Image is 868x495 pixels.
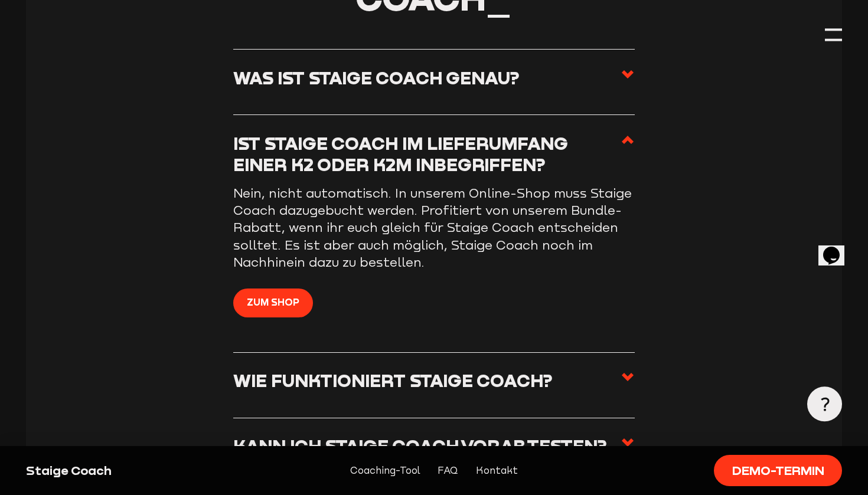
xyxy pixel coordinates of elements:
a: Kontakt [476,463,518,478]
iframe: chat widget [818,230,856,265]
h3: Was ist Staige Coach genau? [233,67,520,89]
a: Coaching-Tool [350,463,420,478]
div: Staige Coach [26,462,220,479]
span: Zum Shop [247,295,299,310]
a: Zum Shop [233,289,313,318]
h3: Ist Staige Coach im Lieferumfang einer K2 oder K2M inbegriffen? [233,133,621,176]
h3: Kann ich Staige Coach vorab testen? [233,435,607,457]
a: Demo-Termin [714,455,842,486]
p: Nein, nicht automatisch. In unserem Online-Shop muss Staige Coach dazugebucht werden. Profitiert ... [233,185,635,271]
h3: Wie funktioniert Staige Coach? [233,370,553,392]
a: FAQ [438,463,458,478]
